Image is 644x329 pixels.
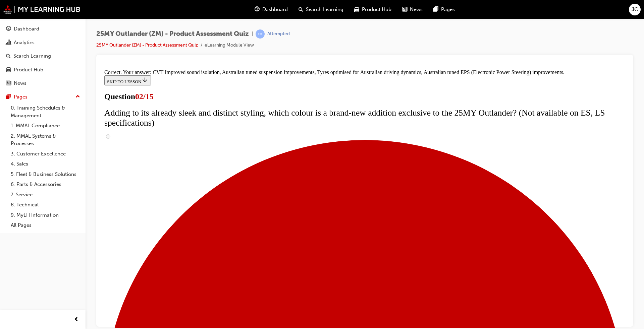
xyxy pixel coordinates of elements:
[262,6,288,13] span: Dashboard
[402,5,407,14] span: news-icon
[3,9,49,19] button: SKIP TO LESSON
[6,94,11,100] span: pages-icon
[410,6,423,13] span: News
[14,25,39,33] div: Dashboard
[6,53,11,59] span: search-icon
[8,103,83,121] a: 0. Training Schedules & Management
[397,3,428,16] a: news-iconNews
[3,37,83,49] a: Analytics
[3,21,83,91] button: DashboardAnalyticsSearch LearningProduct HubNews
[441,6,455,13] span: Pages
[6,40,11,46] span: chart-icon
[3,23,83,35] a: Dashboard
[96,42,198,48] a: 25MY Outlander (ZM) - Product Assessment Quiz
[6,26,11,32] span: guage-icon
[8,210,83,220] a: 9. MyLH Information
[293,3,349,16] a: search-iconSearch Learning
[3,5,80,14] img: mmal
[8,159,83,169] a: 4. Sales
[75,92,80,101] span: up-icon
[252,30,253,38] span: |
[14,66,43,74] div: Product Hub
[8,179,83,190] a: 6. Parts & Accessories
[14,79,26,87] div: News
[8,200,83,210] a: 8. Technical
[3,64,83,76] a: Product Hub
[205,42,254,49] li: eLearning Module View
[299,5,303,14] span: search-icon
[5,12,47,17] span: SKIP TO LESSON
[14,93,28,101] div: Pages
[13,52,51,60] div: Search Learning
[8,190,83,200] a: 7. Service
[74,316,79,324] span: prev-icon
[3,91,83,103] button: Pages
[14,39,35,47] div: Analytics
[349,3,397,16] a: car-iconProduct Hub
[632,6,638,13] span: JC
[249,3,293,16] a: guage-iconDashboard
[6,67,11,73] span: car-icon
[8,169,83,180] a: 5. Fleet & Business Solutions
[354,5,359,14] span: car-icon
[433,5,438,14] span: pages-icon
[96,30,249,38] span: 25MY Outlander (ZM) - Product Assessment Quiz
[3,50,83,62] a: Search Learning
[6,80,11,86] span: news-icon
[3,3,524,9] div: Correct. Your answer: CVT Improved sound isolation, Australian tuned suspension improvements, Tyr...
[629,4,641,15] button: JC
[8,149,83,159] a: 3. Customer Excellence
[428,3,460,16] a: pages-iconPages
[306,6,343,13] span: Search Learning
[256,29,265,39] span: learningRecordVerb_ATTEMPT-icon
[8,131,83,149] a: 2. MMAL Systems & Processes
[3,77,83,89] a: News
[267,31,290,37] div: Attempted
[255,5,260,14] span: guage-icon
[362,6,391,13] span: Product Hub
[8,121,83,131] a: 1. MMAL Compliance
[8,220,83,231] a: All Pages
